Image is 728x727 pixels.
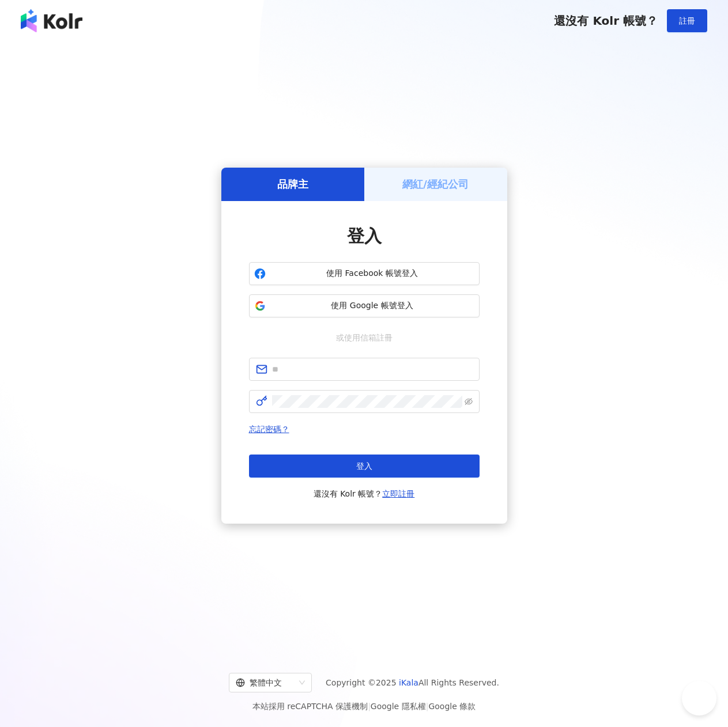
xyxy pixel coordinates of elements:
[402,177,469,191] h5: 網紅/經紀公司
[347,226,382,246] span: 登入
[326,676,499,690] span: Copyright © 2025 All Rights Reserved.
[382,489,414,498] a: 立即註冊
[252,699,476,713] span: 本站採用 reCAPTCHA 保護機制
[554,14,658,28] span: 還沒有 Kolr 帳號？
[426,702,429,711] span: |
[399,678,418,687] a: iKala
[236,673,295,692] div: 繁體中文
[249,425,289,434] a: 忘記密碼？
[682,681,716,715] iframe: Help Scout Beacon - Open
[249,262,480,285] button: 使用 Facebook 帳號登入
[428,702,476,711] a: Google 條款
[328,331,401,344] span: 或使用信箱註冊
[249,294,480,317] button: 使用 Google 帳號登入
[679,16,695,25] span: 註冊
[21,9,82,32] img: logo
[667,9,707,32] button: 註冊
[371,702,426,711] a: Google 隱私權
[277,177,308,191] h5: 品牌主
[314,487,415,501] span: 還沒有 Kolr 帳號？
[356,461,372,471] span: 登入
[249,455,480,478] button: 登入
[368,702,371,711] span: |
[270,268,474,279] span: 使用 Facebook 帳號登入
[465,397,473,406] span: eye-invisible
[270,300,474,312] span: 使用 Google 帳號登入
